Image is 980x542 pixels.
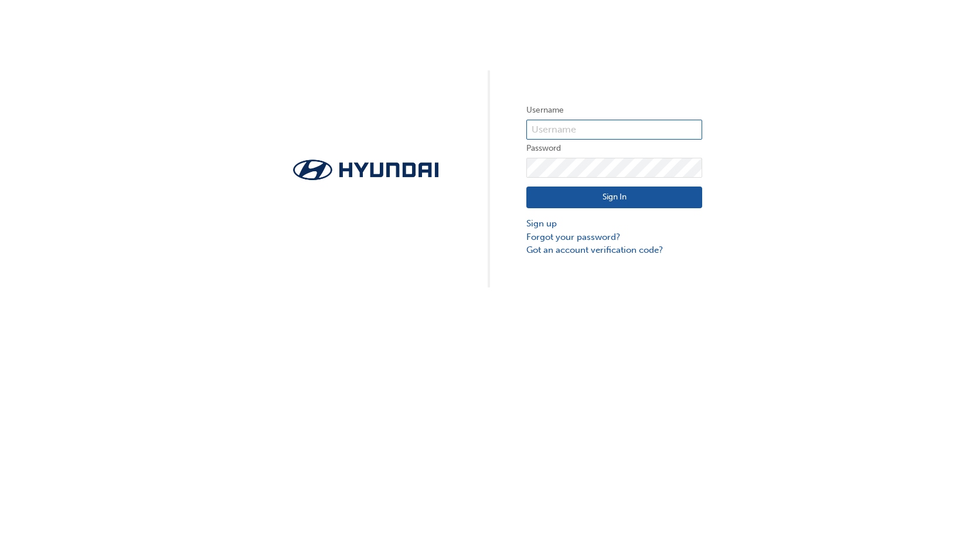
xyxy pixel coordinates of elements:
[278,156,454,184] img: Trak
[526,103,702,117] label: Username
[526,217,702,231] a: Sign up
[526,187,702,209] button: Sign In
[526,141,702,155] label: Password
[526,243,702,257] a: Got an account verification code?
[526,231,702,244] a: Forgot your password?
[526,120,702,140] input: Username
